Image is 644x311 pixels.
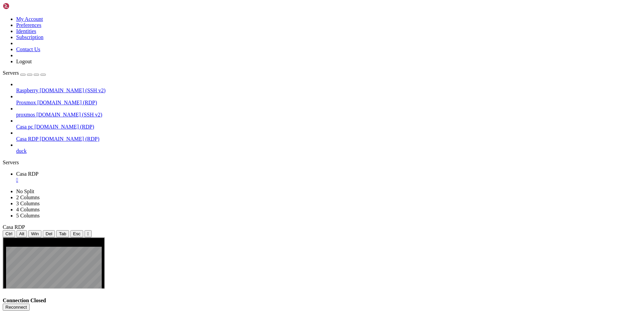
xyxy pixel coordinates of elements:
span: Esc [73,231,80,236]
span: [DOMAIN_NAME] (SSH v2) [36,112,102,117]
span: Servers [3,70,19,76]
span: Casa RDP [3,224,25,230]
button: Alt [17,230,27,237]
a: Servers [3,70,46,76]
a: Subscription [16,34,43,40]
span: Connection Closed [3,298,46,303]
span: [DOMAIN_NAME] (RDP) [40,136,99,142]
a: proxmos [DOMAIN_NAME] (SSH v2) [16,112,641,118]
a: Contact Us [16,46,40,52]
span: Win [31,231,39,236]
span: Raspberry [16,88,38,93]
span: Tab [59,231,66,236]
a: 5 Columns [16,213,40,218]
button: Win [28,230,41,237]
span: Casa pc [16,124,33,130]
span: Casa RDP [16,171,38,177]
span: proxmos [16,112,35,117]
button:  [85,230,92,237]
span: Proxmox [16,100,36,105]
button: Esc [70,230,83,237]
a: My Account [16,16,43,22]
a: Preferences [16,22,41,28]
button: Tab [56,230,69,237]
a: Casa RDP [DOMAIN_NAME] (RDP) [16,136,641,142]
button: Ctrl [3,230,15,237]
li: proxmos [DOMAIN_NAME] (SSH v2) [16,106,641,118]
a: Raspberry [DOMAIN_NAME] (SSH v2) [16,88,641,94]
span: [DOMAIN_NAME] (RDP) [34,124,94,130]
li: Proxmox [DOMAIN_NAME] (RDP) [16,94,641,106]
a: 2 Columns [16,195,40,200]
img: Shellngn [3,3,41,9]
a: 3 Columns [16,201,40,206]
a: Identities [16,28,36,34]
a: duck [16,148,641,154]
span: Del [45,231,52,236]
li: duck [16,142,641,154]
span: duck [16,148,27,154]
span: [DOMAIN_NAME] (RDP) [37,100,97,105]
span: Casa RDP [16,136,38,142]
li: Raspberry [DOMAIN_NAME] (SSH v2) [16,81,641,94]
span: [DOMAIN_NAME] (SSH v2) [40,88,106,93]
button: Reconnect [3,304,30,311]
div:  [87,231,89,236]
div: Servers [3,160,641,166]
a: 4 Columns [16,207,40,212]
li: Casa pc [DOMAIN_NAME] (RDP) [16,118,641,130]
a: Casa pc [DOMAIN_NAME] (RDP) [16,124,641,130]
li: Casa RDP [DOMAIN_NAME] (RDP) [16,130,641,142]
span: Ctrl [5,231,12,236]
span: Alt [19,231,25,236]
button: Del [43,230,55,237]
a: No Split [16,188,34,194]
a: Proxmox [DOMAIN_NAME] (RDP) [16,100,641,106]
a:  [16,177,641,183]
a: Logout [16,59,32,64]
a: Casa RDP [16,171,641,183]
